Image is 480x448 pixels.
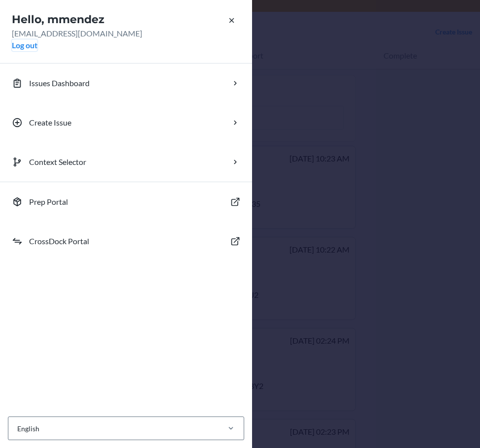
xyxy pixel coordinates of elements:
p: Context Selector [29,156,86,168]
h2: Hello, mmendez [12,12,240,28]
p: [EMAIL_ADDRESS][DOMAIN_NAME] [12,28,240,39]
p: Prep Portal [29,196,68,208]
div: English [17,423,39,434]
button: Log out [12,39,37,51]
p: CrossDock Portal [29,235,89,247]
p: Issues Dashboard [29,77,90,89]
p: Create Issue [29,117,71,128]
input: English [16,423,17,434]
